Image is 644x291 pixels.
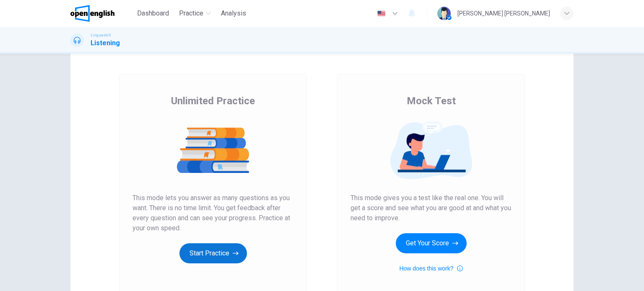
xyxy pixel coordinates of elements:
button: Start Practice [179,243,247,263]
div: [PERSON_NAME] [PERSON_NAME] [457,8,550,18]
span: Analysis [221,8,246,18]
button: How does this work? [399,263,462,273]
a: OpenEnglish logo [70,5,134,22]
span: Practice [179,8,203,18]
button: Analysis [218,6,249,21]
button: Dashboard [134,6,172,21]
span: Dashboard [137,8,169,18]
span: This mode lets you answer as many questions as you want. There is no time limit. You get feedback... [132,193,293,233]
img: OpenEnglish logo [70,5,114,22]
span: Linguaskill [91,32,111,38]
img: en [376,10,387,17]
button: Practice [176,6,214,21]
h1: Listening [91,38,120,48]
button: Get Your Score [396,233,467,253]
span: Mock Test [407,94,456,108]
span: This mode gives you a test like the real one. You will get a score and see what you are good at a... [351,193,512,223]
img: Profile picture [437,7,451,20]
span: Unlimited Practice [171,94,255,108]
